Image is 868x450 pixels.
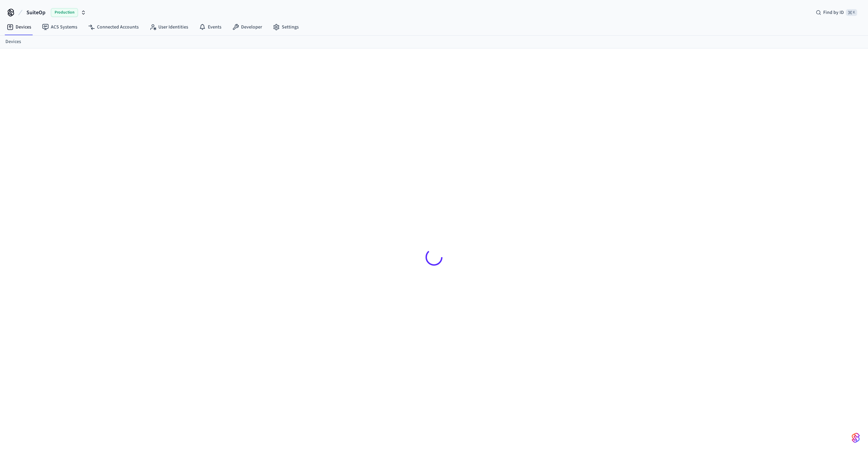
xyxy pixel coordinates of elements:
span: Find by ID [823,9,844,16]
a: Devices [1,21,37,33]
span: Production [51,8,78,17]
a: ACS Systems [37,21,83,33]
a: Settings [268,21,304,33]
a: Events [194,21,227,33]
div: Find by ID⌘ K [810,6,863,19]
a: User Identities [144,21,194,33]
a: Connected Accounts [83,21,144,33]
img: SeamLogoGradient.69752ec5.svg [852,432,860,443]
a: Devices [5,38,21,45]
a: Developer [227,21,268,33]
span: ⌘ K [846,9,857,16]
span: SuiteOp [26,8,45,17]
